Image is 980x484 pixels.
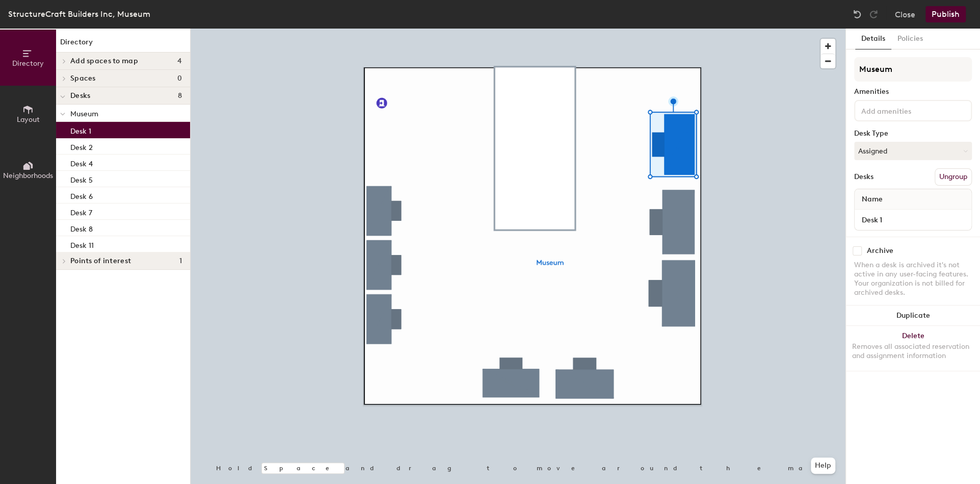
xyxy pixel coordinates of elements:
[846,305,980,326] button: Duplicate
[8,8,150,20] div: StructureCraft Builders Inc, Museum
[70,140,93,152] p: Desk 2
[811,457,835,474] button: Help
[854,88,972,96] div: Amenities
[177,74,182,83] span: 0
[70,189,93,201] p: Desk 6
[895,6,915,22] button: Close
[935,168,972,186] button: Ungroup
[925,6,966,22] button: Publish
[854,261,972,297] div: When a desk is archived it's not active in any user-facing features. Your organization is not bil...
[178,92,182,100] span: 8
[70,206,92,217] p: Desk 7
[70,157,93,168] p: Desk 4
[854,142,972,160] button: Assigned
[70,173,93,185] p: Desk 5
[70,124,91,136] p: Desk 1
[855,29,891,49] button: Details
[846,326,980,371] button: DeleteRemoves all associated reservation and assignment information
[12,59,44,68] span: Directory
[852,9,862,19] img: Undo
[70,92,90,100] span: Desks
[852,342,974,361] div: Removes all associated reservation and assignment information
[857,190,888,209] span: Name
[17,115,40,124] span: Layout
[70,257,131,265] span: Points of interest
[70,74,96,83] span: Spaces
[3,171,53,180] span: Neighborhoods
[70,238,94,250] p: Desk 11
[854,173,873,181] div: Desks
[56,37,190,53] h1: Directory
[891,29,929,49] button: Policies
[867,247,893,255] div: Archive
[70,57,138,65] span: Add spaces to map
[859,104,951,116] input: Add amenities
[868,9,879,19] img: Redo
[70,110,98,118] span: Museum
[70,222,93,234] p: Desk 8
[179,257,182,265] span: 1
[857,213,969,227] input: Unnamed desk
[854,130,972,138] div: Desk Type
[177,57,182,65] span: 4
